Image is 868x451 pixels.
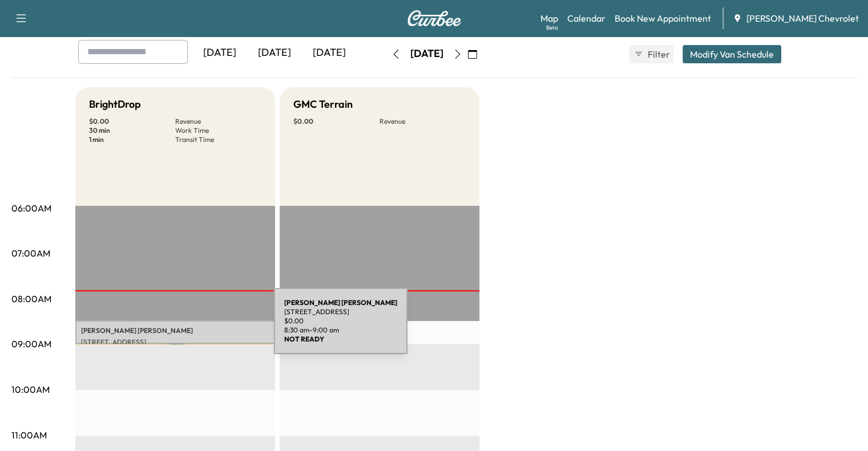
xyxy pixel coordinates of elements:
p: 11:00AM [11,428,47,442]
div: Beta [546,23,558,32]
p: 06:00AM [11,201,51,215]
p: Revenue [380,117,466,126]
p: 10:00AM [11,383,50,396]
h5: GMC Terrain [293,96,353,112]
div: [DATE] [247,40,302,66]
div: [DATE] [302,40,357,66]
span: Filter [648,47,668,61]
p: 07:00AM [11,246,50,260]
p: 09:00AM [11,337,51,351]
a: MapBeta [540,11,558,25]
p: Transit Time [175,135,261,144]
p: Travel [75,344,275,344]
p: 1 min [89,135,175,144]
img: Curbee Logo [407,10,462,26]
a: Book New Appointment [615,11,711,25]
h5: BrightDrop [89,96,141,112]
button: Filter [629,45,673,63]
button: Modify Van Schedule [683,45,781,63]
div: [DATE] [410,47,443,61]
p: $ 0.00 [293,117,380,126]
p: Work Time [175,126,261,135]
p: [STREET_ADDRESS] [81,338,269,347]
a: Calendar [567,11,605,25]
p: [PERSON_NAME] [PERSON_NAME] [81,326,269,335]
p: 08:00AM [11,292,51,306]
span: [PERSON_NAME] Chevrolet [746,11,859,25]
p: Revenue [175,117,261,126]
p: 30 min [89,126,175,135]
div: [DATE] [192,40,247,66]
p: $ 0.00 [89,117,175,126]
